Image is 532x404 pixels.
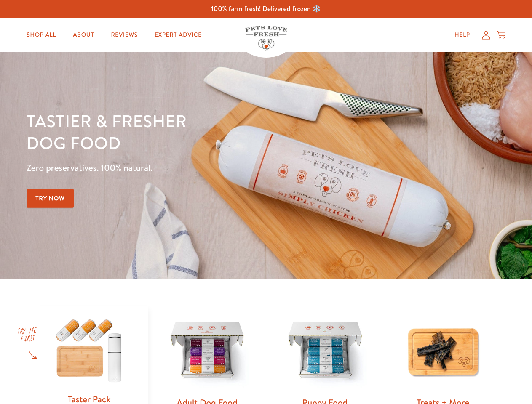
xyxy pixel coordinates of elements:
a: Shop All [20,27,63,43]
img: Pets Love Fresh [245,26,287,51]
p: Zero preservatives. 100% natural. [27,160,346,175]
a: Help [448,27,477,43]
h1: Tastier & fresher dog food [27,110,346,154]
a: Expert Advice [148,27,209,43]
a: About [66,27,101,43]
a: Reviews [104,27,144,43]
a: Try Now [27,189,74,208]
